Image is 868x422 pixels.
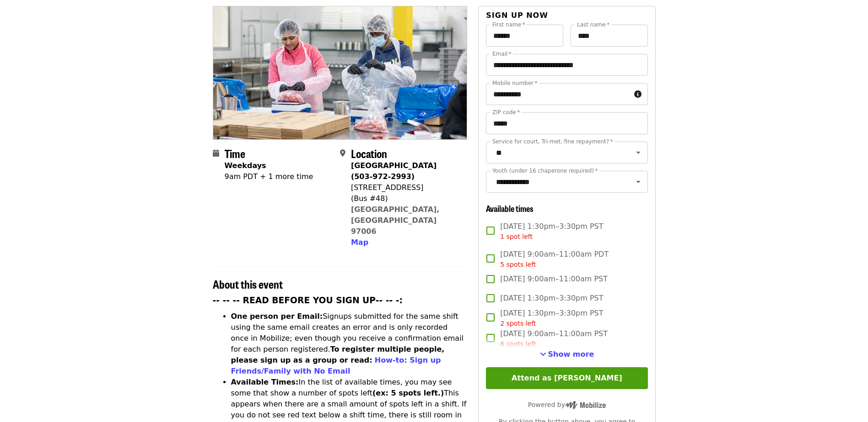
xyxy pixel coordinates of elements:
strong: Weekdays [225,161,266,170]
input: Email [486,54,647,76]
span: [DATE] 1:30pm–3:30pm PST [500,221,603,242]
span: [DATE] 9:00am–11:00am PDT [500,249,609,269]
i: circle-info icon [634,90,642,99]
label: First name [492,22,525,27]
span: About this event [213,276,283,292]
button: Open [632,146,645,159]
input: Last name [571,25,648,47]
i: map-marker-alt icon [340,149,345,158]
label: Email [492,51,512,57]
span: Powered by [528,401,606,408]
button: Attend as [PERSON_NAME] [486,367,647,389]
strong: [GEOGRAPHIC_DATA] (503-972-2993) [351,161,437,181]
span: 2 spots left [500,320,536,327]
input: Mobile number [486,83,630,105]
img: Powered by Mobilize [565,401,606,409]
label: Youth (under 16 chaperone required) [492,168,598,174]
a: How-to: Sign up Friends/Family with No Email [231,356,441,375]
button: Map [351,237,368,248]
li: Signups submitted for the same shift using the same email creates an error and is only recorded o... [231,311,468,377]
button: Open [632,175,645,188]
div: [STREET_ADDRESS] [351,182,460,193]
label: Last name [577,22,609,27]
input: First name [486,25,563,47]
button: See more timeslots [540,349,594,360]
span: Map [351,238,368,247]
span: 1 spot left [500,233,533,240]
strong: Available Times: [231,378,299,386]
span: [DATE] 1:30pm–3:30pm PST [500,308,603,328]
input: ZIP code [486,112,647,134]
label: Mobile number [492,80,537,86]
span: [DATE] 9:00am–11:00am PST [500,328,608,349]
strong: One person per Email: [231,312,323,321]
i: calendar icon [213,149,219,158]
strong: To register multiple people, please sign up as a group or read: [231,345,445,364]
span: 6 spots left [500,340,536,348]
strong: (ex: 5 spots left.) [372,389,444,397]
strong: -- -- -- READ BEFORE YOU SIGN UP-- -- -: [213,295,403,305]
span: Location [351,145,387,161]
span: [DATE] 9:00am–11:00am PST [500,274,608,285]
div: 9am PDT + 1 more time [225,171,313,182]
label: Service for court, Tri-met, fine repayment? [492,139,613,144]
div: (Bus #48) [351,193,460,204]
img: Oct/Nov/Dec - Beaverton: Repack/Sort (age 10+) organized by Oregon Food Bank [213,6,467,139]
span: Available times [486,202,534,214]
a: [GEOGRAPHIC_DATA], [GEOGRAPHIC_DATA] 97006 [351,205,440,236]
span: Sign up now [486,11,548,20]
span: [DATE] 1:30pm–3:30pm PST [500,293,603,304]
span: 5 spots left [500,261,536,268]
span: Time [225,145,245,161]
label: ZIP code [492,110,520,115]
span: Show more [548,350,594,359]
